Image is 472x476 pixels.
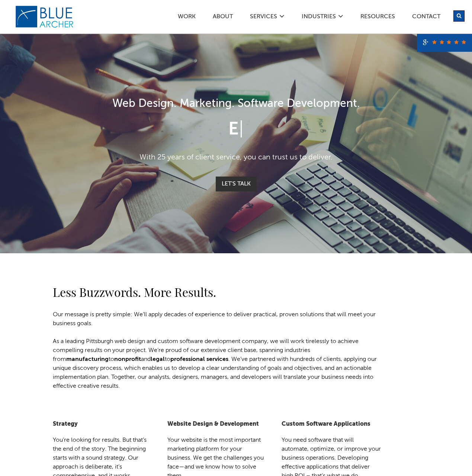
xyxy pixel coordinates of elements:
[282,421,381,428] h5: Custom Software Applications
[239,121,244,139] span: |
[151,356,165,362] a: legal
[412,14,441,22] a: Contact
[167,421,267,428] h5: Website Design & Development
[177,14,196,22] a: Work
[250,14,277,22] a: SERVICES
[360,14,395,22] a: Resources
[53,310,381,328] p: Our message is pretty simple: We’ll apply decades of experience to deliver practical, proven solu...
[228,121,239,139] span: E
[66,356,109,362] a: manufacturing
[53,96,419,112] h1: Web Design. Marketing. Software Development.
[53,337,381,391] p: As a leading Pittsburgh web design and custom software development company, we will work tireless...
[53,421,152,428] h5: Strategy
[170,356,228,362] a: professional services
[53,283,381,301] h2: Less Buzzwords. More Results.
[15,5,74,28] img: Blue Archer Logo
[114,356,141,362] a: nonprofit
[301,14,336,22] a: Industries
[216,177,257,191] a: Let's Talk
[53,152,419,163] p: With 25 years of client service, you can trust us to deliver.
[212,14,233,22] a: ABOUT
